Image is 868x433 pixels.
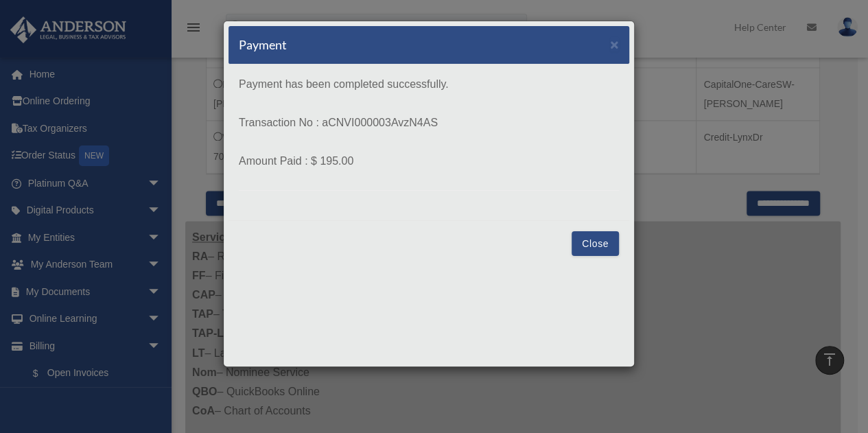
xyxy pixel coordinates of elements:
h5: Payment [239,36,287,54]
span: × [610,36,619,52]
p: Amount Paid : $ 195.00 [239,152,619,171]
p: Transaction No : aCNVI000003AvzN4AS [239,113,619,132]
button: Close [610,37,619,51]
p: Payment has been completed successfully. [239,75,619,94]
button: Close [572,231,619,256]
